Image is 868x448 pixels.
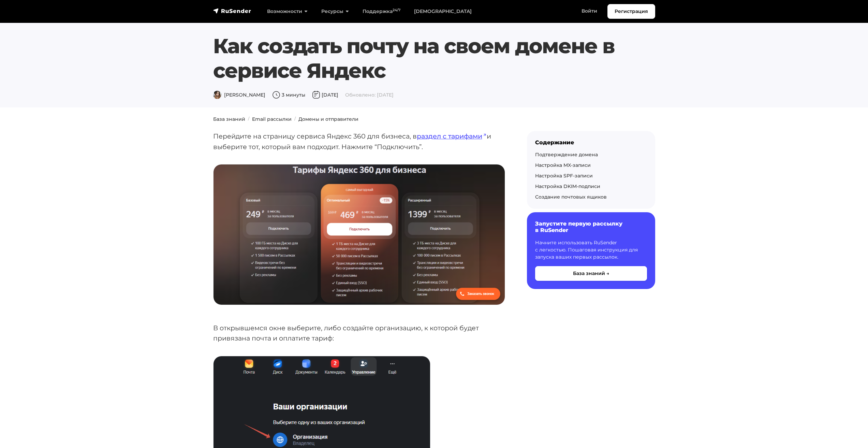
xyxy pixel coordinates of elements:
h1: Как создать почту на своем домене в сервисе Яндекс [213,34,655,83]
a: Войти [575,4,604,18]
h6: Запустите первую рассылку в RuSender [535,220,647,233]
a: Настройка SPF-записи [535,173,593,179]
div: Содержание [535,139,647,146]
p: В открывшемся окне выберите, либо создайте организацию, к которой будет привязана почта и оплатит... [213,323,505,344]
a: Запустите первую рассылку в RuSender Начните использовать RuSender с легкостью. Пошаговая инструк... [527,212,655,289]
nav: breadcrumb [209,116,659,123]
a: Домены и отправители [298,116,358,122]
a: Ресурсы [314,4,356,18]
span: 3 минуты [272,92,305,98]
a: [DEMOGRAPHIC_DATA] [407,4,479,18]
a: Создание почтовых ящиков [535,194,607,200]
a: Подтверждение домена [535,151,598,158]
a: Email рассылки [252,116,292,122]
img: Время чтения [272,91,280,99]
a: Возможности [260,4,314,18]
a: Настройка MX-записи [535,162,591,168]
a: База знаний [213,116,245,122]
p: Перейдите на страницу сервиса Яндекс 360 для бизнеса, в и выберите тот, который вам подходит. Наж... [213,131,505,152]
span: Обновлено: [DATE] [345,92,394,98]
a: Настройка DKIM-подписи [535,183,600,189]
img: Дата публикации [312,91,320,99]
span: [PERSON_NAME] [213,92,265,98]
p: Начните использовать RuSender с легкостью. Пошаговая инструкция для запуска ваших первых рассылок. [535,239,647,261]
button: База знаний → [535,266,647,281]
img: RuSender [213,8,251,14]
sup: 24/7 [393,8,400,12]
a: раздел с тарифами [417,132,487,140]
img: Тарифы Яндекс 360 для бизнеса [214,164,505,304]
a: Регистрация [607,4,655,19]
span: [DATE] [312,92,338,98]
a: Поддержка24/7 [356,4,407,18]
